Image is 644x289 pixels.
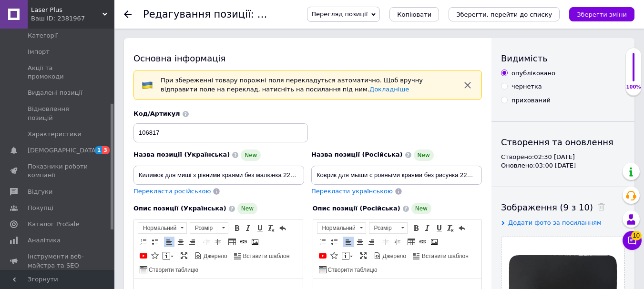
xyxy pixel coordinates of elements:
[355,237,365,247] a: По центру
[457,223,467,233] a: Повернути (Ctrl+Z)
[150,237,160,247] a: Вставити/видалити маркований список
[227,237,237,247] a: Таблиця
[406,237,417,247] a: Таблиця
[138,264,200,275] a: Створити таблицю
[28,48,50,56] span: Імпорт
[511,69,555,78] div: опубліковано
[501,52,625,64] div: Видимість
[133,151,230,158] span: Назва позиції (Українська)
[28,236,61,245] span: Аналітика
[95,146,102,154] span: 1
[28,31,58,40] span: Категорії
[28,105,88,122] span: Відновлення позицій
[434,223,444,233] a: Підкреслений (Ctrl+U)
[625,48,642,96] div: 100% Якість заповнення
[238,237,249,247] a: Вставити/Редагувати посилання (Ctrl+L)
[422,223,433,233] a: Курсив (Ctrl+I)
[31,14,114,23] div: Ваш ID: 2381967
[277,223,288,233] a: Повернути (Ctrl+Z)
[329,250,339,261] a: Вставити іконку
[411,250,470,261] a: Вставити шаблон
[28,252,88,269] span: Інструменти веб-майстра та SEO
[28,130,82,139] span: Характеристики
[626,84,641,90] div: 100%
[501,136,625,148] div: Створення та оновлення
[380,237,391,247] a: Зменшити відступ
[623,231,642,250] button: Чат з покупцем10
[10,10,159,43] h2: Килимок для миші з рівними краями без малюнка 220 х 180 х 3 мм
[456,11,552,18] i: Зберегти, перейти до списку
[317,264,379,275] a: Створити таблицю
[133,188,211,195] span: Перекласти російською
[414,149,434,161] span: New
[10,10,159,43] h2: Коврик для мыши с ровными краями без рисунка 220 х 180 х 3 мм
[369,222,408,234] a: Розмір
[317,250,328,261] a: Додати відео з YouTube
[311,151,403,158] span: Назва позиції (Російська)
[10,50,159,130] p: Лаконічний класичний недорогий килимок для миші розміром 220 на 180 мм прямокутної форми виготовл...
[133,205,226,212] span: Опис позиції (Українська)
[31,6,102,14] span: Laser Plus
[213,237,223,247] a: Збільшити відступ
[124,10,132,18] div: Повернутися назад
[501,201,625,213] div: Зображення (9 з 10)
[242,252,290,260] span: Вставити шаблон
[161,77,423,93] span: При збереженні товару порожні поля перекладуться автоматично. Щоб вручну відправити поле на перек...
[147,266,198,274] span: Створити таблицю
[418,237,428,247] a: Вставити/Редагувати посилання (Ctrl+L)
[329,237,339,247] a: Вставити/видалити маркований список
[138,250,149,261] a: Додати відео з YouTube
[449,7,560,21] button: Зберегти, перейти до списку
[193,250,229,261] a: Джерело
[311,188,393,195] span: Перекласти українською
[343,237,354,247] a: По лівому краю
[161,250,175,261] a: Вставити повідомлення
[28,204,53,212] span: Покупці
[190,222,228,234] a: Розмір
[237,203,257,214] span: New
[241,149,261,161] span: New
[411,223,421,233] a: Жирний (Ctrl+B)
[372,250,408,261] a: Джерело
[311,166,482,185] input: Наприклад, H&M жіноча сукня зелена 38 розмір вечірня максі з блискітками
[313,205,400,212] span: Опис позиції (Російська)
[133,52,482,64] div: Основна інформація
[232,223,242,233] a: Жирний (Ctrl+B)
[266,223,276,233] a: Видалити форматування
[102,146,110,154] span: 3
[28,89,82,97] span: Видалені позиції
[150,250,160,261] a: Вставити іконку
[138,237,149,247] a: Вставити/видалити нумерований список
[392,237,402,247] a: Збільшити відступ
[250,237,260,247] a: Зображення
[445,223,456,233] a: Видалити форматування
[501,161,625,170] div: Оновлено: 03:00 [DATE]
[577,11,627,18] i: Зберегти зміни
[28,188,52,196] span: Відгуки
[511,96,551,105] div: прихований
[429,237,440,247] a: Зображення
[381,252,407,260] span: Джерело
[142,80,153,91] img: :flag-ua:
[28,146,98,155] span: [DEMOGRAPHIC_DATA]
[340,250,354,261] a: Вставити повідомлення
[317,237,328,247] a: Вставити/видалити нумерований список
[317,223,357,233] span: Нормальний
[366,237,377,247] a: По правому краю
[175,237,186,247] a: По центру
[201,237,212,247] a: Зменшити відступ
[508,219,602,226] span: Додати фото за посиланням
[28,220,79,229] span: Каталог ProSale
[164,237,174,247] a: По лівому краю
[317,222,366,234] a: Нормальний
[501,153,625,161] div: Створено: 02:30 [DATE]
[133,110,180,117] span: Код/Артикул
[190,223,219,233] span: Розмір
[179,250,189,261] a: Максимізувати
[28,64,88,81] span: Акції та промокоди
[389,7,439,21] button: Копіювати
[511,82,542,91] div: чернетка
[138,223,177,233] span: Нормальний
[255,223,265,233] a: Підкреслений (Ctrl+U)
[327,266,378,274] span: Створити таблицю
